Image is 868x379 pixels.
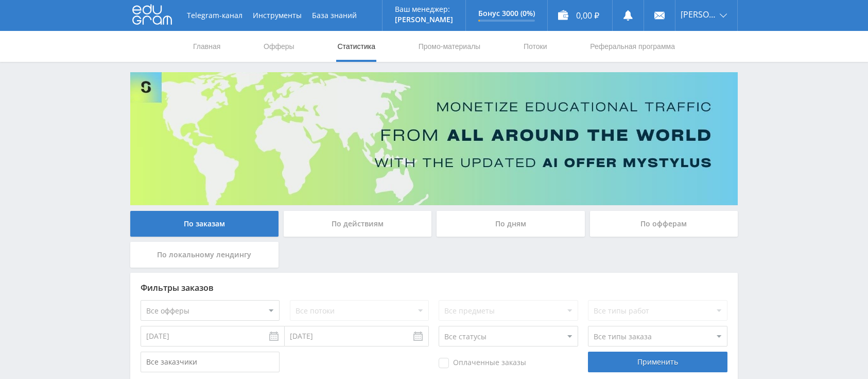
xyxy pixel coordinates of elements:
span: Оплаченные заказы [439,358,526,368]
img: Banner [130,72,738,205]
span: [PERSON_NAME] [681,10,717,19]
a: Промо-материалы [418,31,481,62]
input: Все заказчики [141,352,280,372]
p: [PERSON_NAME] [395,15,453,24]
div: По заказам [130,211,279,237]
div: По действиям [284,211,432,237]
p: Бонус 3000 (0%) [478,9,535,18]
div: Фильтры заказов [141,283,727,292]
p: Ваш менеджер: [395,5,453,13]
a: Главная [192,31,221,62]
a: Реферальная программа [589,31,676,62]
div: По дням [437,211,585,237]
div: По локальному лендингу [130,242,279,268]
a: Офферы [263,31,296,62]
a: Статистика [336,31,376,62]
a: Потоки [523,31,548,62]
div: Применить [588,352,727,372]
div: По офферам [590,211,738,237]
